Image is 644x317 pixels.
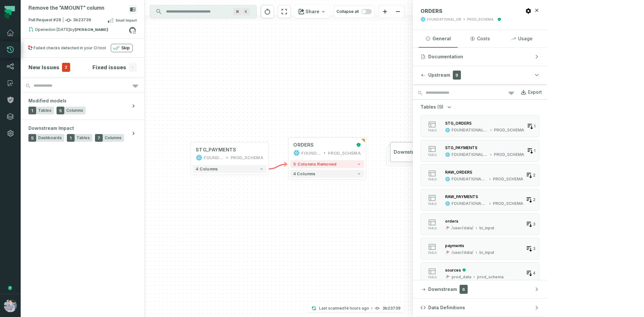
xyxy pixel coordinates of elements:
[116,18,137,23] span: Small Impact
[445,219,458,224] div: orders
[421,8,442,14] span: ORDERS
[467,17,493,22] div: PROD_SCHEMA
[460,285,468,294] span: 6
[428,153,437,157] span: table
[445,121,472,126] div: STG_ORDERS
[421,262,539,284] button: tableprod_dataprod_schema4
[461,268,466,272] div: Certified
[460,30,499,47] button: Costs
[62,63,70,72] span: 2
[421,104,436,110] span: Tables
[28,107,36,114] span: 1
[51,27,70,32] relative-time: Mar 10, 2025, 3:00 PM MDT
[268,164,287,169] g: Edge from c8867c613c347eb7857e509391c84b7d to 0dd85c77dd217d0afb16c7d4fb3eff19
[413,299,547,317] button: Data Definitions
[502,30,541,47] button: Usage
[428,202,437,206] span: table
[38,108,51,113] span: Tables
[452,177,487,182] div: FOUNDATIONAL_DB
[413,280,547,298] button: Downstream6
[445,170,472,175] div: RAW_ORDERS
[196,167,218,171] span: 4 columns
[242,8,250,15] span: Press ⌘ + K to focus the search bar
[452,128,488,133] div: FOUNDATIONAL_DB
[421,213,539,235] button: table/user/data/bi_input3
[528,89,542,95] div: Export
[231,155,264,161] div: PROD_SCHEMA
[319,305,369,312] p: Last scanned
[28,63,59,71] h4: New Issues
[533,197,535,202] span: 2
[452,152,488,157] div: FOUNDATIONAL_DB
[421,140,539,162] button: tableFOUNDATIONAL_DBPROD_SCHEMA1
[421,238,539,260] button: table/user/data/bi_input3
[534,148,535,153] span: 1
[28,98,67,104] span: Modified models
[533,271,535,276] span: 4
[428,53,463,60] span: Documentation
[57,107,64,114] span: 5
[453,71,461,80] span: 9
[421,115,539,137] button: tableFOUNDATIONAL_DBPROD_SCHEMA1
[427,17,461,22] div: FOUNDATIONAL_DB
[493,177,523,182] div: PROD_SCHEMA
[445,145,477,150] div: STG_PAYMENTS
[421,189,539,211] button: tableFOUNDATIONAL_DBPROD_SCHEMA2
[534,124,535,129] span: 1
[452,250,473,255] div: /user/data/
[293,162,336,167] span: 5 columns removed
[21,92,144,120] button: Modified models1Tables5Columns
[233,8,242,15] span: Press ⌘ + K to focus the search bar
[413,66,547,84] button: Upstream9
[105,135,121,140] span: Columns
[66,108,83,113] span: Columns
[4,299,17,312] img: avatar of Alon Nafta
[28,17,91,24] span: Pull Request #28 3b23739
[493,201,523,206] div: PROD_SCHEMA
[28,5,104,11] div: Remove the "AMOUNT" column
[196,147,236,153] div: STG_PAYMENTS
[293,142,313,148] div: ORDERS
[533,173,535,178] span: 2
[293,171,316,176] span: 4 columns
[428,304,465,311] span: Data Definitions
[34,45,106,51] div: Failed checks detected in your CI tool
[533,222,535,227] span: 3
[445,268,461,273] div: sources
[129,63,137,72] span: -
[413,48,547,66] button: Documentation
[28,134,36,142] span: 5
[28,125,74,131] span: Downstream Impact
[111,44,133,52] button: Skip
[345,306,369,311] relative-time: Sep 7, 2025, 7:23 PM MDT
[301,150,321,156] div: FOUNDATIONAL_DB
[452,274,471,280] div: prod_data
[419,30,458,47] button: General
[77,135,90,140] span: Tables
[28,63,137,72] button: New Issues2Fixed issues-
[379,5,391,18] button: zoom in
[428,72,450,78] span: Upstream
[394,149,441,155] span: Downstream Impact
[445,194,478,199] div: RAW_PAYMENTS
[437,104,443,110] span: (9)
[121,45,130,51] span: Skip
[391,5,404,18] button: zoom out
[28,27,129,34] div: Opened by
[421,104,452,110] button: Tables(9)
[38,135,62,140] span: Dashboards
[452,201,487,206] div: FOUNDATIONAL_DB
[533,246,535,251] span: 3
[494,152,524,157] div: PROD_SCHEMA
[428,178,437,181] span: table
[67,134,75,142] span: 1
[496,17,501,21] div: Certified
[428,286,457,293] span: Downstream
[21,120,144,147] button: Downstream Impact5Dashboards1Tables7Columns
[75,28,108,32] strong: Barak Fargoun (fargoun)
[204,155,223,161] div: FOUNDATIONAL_DB
[128,26,137,34] a: View on github
[494,128,524,133] div: PROD_SCHEMA
[7,285,13,291] div: Tooltip anchor
[92,63,126,71] h4: Fixed issues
